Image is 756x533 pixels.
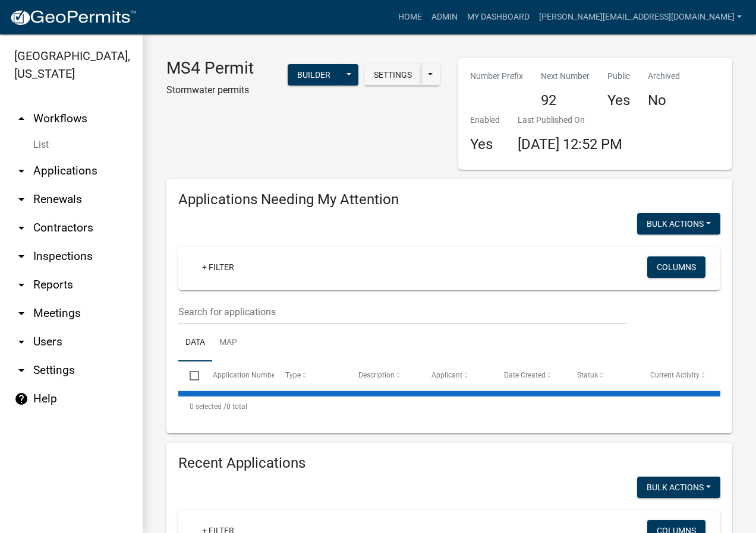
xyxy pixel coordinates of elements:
[201,361,274,390] datatable-header-cell: Application Number
[470,114,500,126] p: Enabled
[518,136,622,153] span: [DATE] 12:52 PM
[14,221,29,235] i: arrow_drop_down
[650,371,700,379] span: Current Activity
[420,361,493,390] datatable-header-cell: Applicant
[193,256,244,278] a: + Filter
[518,114,622,126] p: Last Published On
[462,6,534,28] a: My Dashboard
[534,6,746,28] a: [PERSON_NAME][EMAIL_ADDRESS][DOMAIN_NAME]
[393,6,427,28] a: Home
[178,324,212,362] a: Data
[166,58,254,78] h3: MS4 Permit
[358,371,395,379] span: Description
[647,256,705,278] button: Columns
[14,164,29,178] i: arrow_drop_down
[288,64,340,85] button: Builder
[166,83,254,97] p: Stormwater permits
[427,6,462,28] a: Admin
[607,70,630,83] p: Public
[607,92,630,109] h4: Yes
[14,249,29,264] i: arrow_drop_down
[14,278,29,292] i: arrow_drop_down
[431,371,462,379] span: Applicant
[648,92,680,109] h4: No
[637,477,720,498] button: Bulk Actions
[212,324,244,362] a: Map
[504,371,546,379] span: Date Created
[14,335,29,349] i: arrow_drop_down
[178,191,720,208] h4: Applications Needing My Attention
[364,64,421,85] button: Settings
[14,392,29,406] i: help
[14,192,29,207] i: arrow_drop_down
[285,371,301,379] span: Type
[14,112,29,126] i: arrow_drop_up
[470,70,523,83] p: Number Prefix
[274,361,347,390] datatable-header-cell: Type
[178,361,201,390] datatable-header-cell: Select
[178,300,627,324] input: Search for applications
[178,392,720,421] div: 0 total
[14,306,29,321] i: arrow_drop_down
[178,455,720,472] h4: Recent Applications
[470,136,500,153] h4: Yes
[577,371,598,379] span: Status
[493,361,566,390] datatable-header-cell: Date Created
[190,402,226,411] span: 0 selected /
[648,70,680,83] p: Archived
[566,361,639,390] datatable-header-cell: Status
[638,361,711,390] datatable-header-cell: Current Activity
[213,371,278,379] span: Application Number
[14,363,29,377] i: arrow_drop_down
[541,70,590,83] p: Next Number
[541,92,590,109] h4: 92
[637,213,720,234] button: Bulk Actions
[347,361,420,390] datatable-header-cell: Description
